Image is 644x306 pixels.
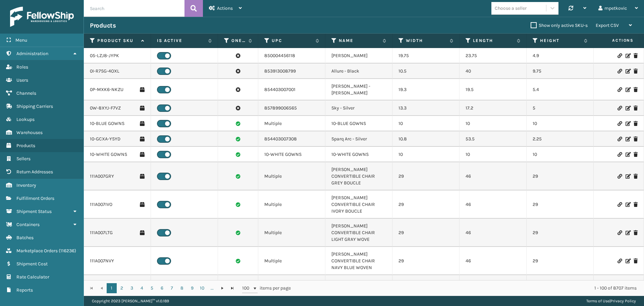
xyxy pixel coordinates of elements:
span: Shipment Cost [16,261,48,267]
td: 29 [392,219,460,247]
div: 1 - 100 of 8707 items [300,285,637,292]
td: 19.75 [392,48,460,63]
a: 10 [197,283,207,293]
td: 29 [392,247,460,275]
label: One Per Box [231,38,245,44]
td: 854403007001 [258,79,325,100]
span: Lookups [16,117,35,122]
span: Warehouses [16,130,43,135]
td: 29 [527,247,594,275]
span: Sellers [16,156,31,162]
span: Rate Calculator [16,274,49,280]
i: Edit [626,106,630,111]
label: Length [473,38,514,44]
i: Delete [634,174,638,179]
a: 6 [157,283,167,293]
a: 8 [177,283,187,293]
td: 46 [460,247,527,275]
a: 10-GCXA-YSYD [90,136,120,142]
td: 30.31 [392,275,460,303]
td: 13.3 [392,100,460,116]
a: Terms of Use [586,299,609,303]
label: Product SKU [97,38,138,44]
td: [PERSON_NAME] CONVERTIBLE CHAIR GREY BOUCLE [325,162,392,190]
a: 9 [187,283,197,293]
i: Link Product [618,137,622,141]
a: 5 [147,283,157,293]
td: 29 [392,190,460,219]
a: ... [207,283,217,293]
span: Return Addresses [16,169,53,175]
i: Link Product [618,87,622,92]
i: Edit [626,230,630,235]
td: 23.75 [460,48,527,63]
td: 19.5 [460,79,527,100]
span: Shipment Status [16,209,52,214]
span: Administration [16,51,48,56]
i: Edit [626,69,630,74]
a: 3 [127,283,137,293]
td: 9.75 [527,63,594,79]
span: Users [16,77,28,83]
span: Containers [16,222,40,227]
i: Delete [634,69,638,74]
td: HADDINGTON CONVERTIBLE CHAIR FLAX [325,275,392,303]
a: 111A007LTG [90,229,113,236]
i: Delete [634,230,638,235]
td: 10-WHITE GOWNS [258,147,325,162]
td: 46 [460,190,527,219]
td: 19.3 [392,79,460,100]
td: 10 [460,147,527,162]
td: 10 [527,147,594,162]
i: Delete [634,152,638,157]
td: 46 [460,162,527,190]
span: ( 116236 ) [59,248,76,254]
span: Go to the next page [220,286,225,291]
td: [PERSON_NAME] CONVERTIBLE CHAIR LIGHT GRAY WOVE [325,219,392,247]
i: Link Product [618,152,622,157]
span: Channels [16,90,36,96]
span: Roles [16,64,28,70]
td: [PERSON_NAME] CONVERTIBLE CHAIR IVORY BOUCLE [325,190,392,219]
i: Link Product [618,174,622,179]
span: 100 [242,285,252,292]
a: Go to the next page [217,283,227,293]
i: Link Product [618,121,622,126]
i: Link Product [618,106,622,111]
i: Delete [634,259,638,263]
td: 4.9 [527,48,594,63]
a: 7 [167,283,177,293]
label: Show only active SKU-s [531,23,588,28]
i: Edit [626,152,630,157]
td: Allure - Black [325,63,392,79]
a: 111A007NVY [90,258,114,264]
td: 5 [527,100,594,116]
span: Marketplace Orders [16,248,58,254]
a: 0P-MXK6-NKZU [90,86,123,93]
i: Delete [634,106,638,111]
i: Edit [626,137,630,141]
td: Multiple [258,219,325,247]
i: Link Product [618,69,622,74]
i: Delete [634,87,638,92]
td: 29 [527,219,594,247]
td: Multiple [258,116,325,131]
span: Export CSV [596,23,619,28]
a: 0W-8XYJ-F7VZ [90,105,121,112]
label: Name [339,38,379,44]
span: Actions [591,35,638,46]
td: [PERSON_NAME] [325,48,392,63]
div: Choose a seller [495,5,527,12]
span: Fulfillment Orders [16,195,54,201]
td: 10 [460,116,527,131]
h3: Products [90,21,116,30]
a: 10-WHITE GOWNS [90,151,127,158]
td: 40 [460,63,527,79]
td: 10 [392,147,460,162]
i: Link Product [618,202,622,207]
td: 46 [460,219,527,247]
span: Go to the last page [230,286,235,291]
a: 111A007GRY [90,173,114,180]
span: Shipping Carriers [16,103,53,109]
td: Multiple [258,247,325,275]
